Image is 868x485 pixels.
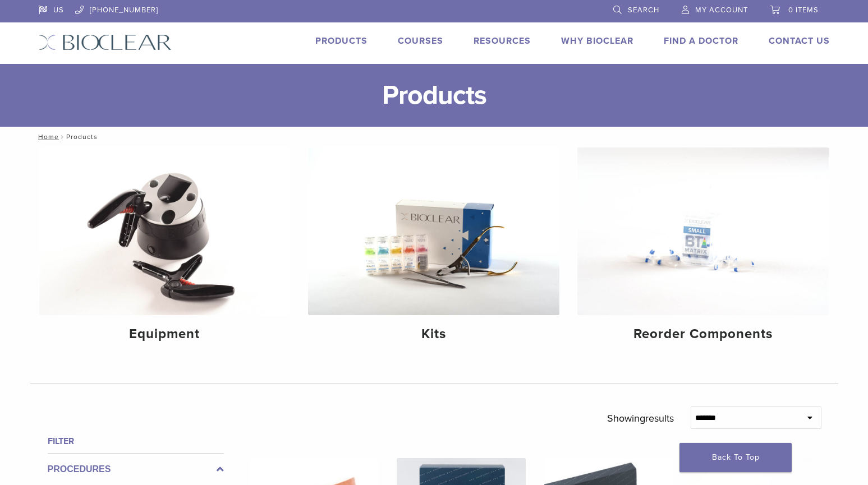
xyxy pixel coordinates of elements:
[695,6,748,15] span: My Account
[679,443,792,472] a: Back To Top
[30,127,838,147] nav: Products
[308,147,559,315] img: Kits
[308,147,559,352] a: Kits
[315,35,368,47] a: Products
[577,147,829,315] img: Reorder Components
[769,35,830,47] a: Contact Us
[664,35,738,47] a: Find A Doctor
[788,6,819,15] span: 0 items
[48,463,224,476] label: Procedures
[59,134,66,140] span: /
[398,35,443,47] a: Courses
[317,324,550,344] h4: Kits
[474,35,531,47] a: Resources
[48,324,282,344] h4: Equipment
[39,34,172,50] img: Bioclear
[577,147,829,352] a: Reorder Components
[48,435,224,448] h4: Filter
[607,407,674,430] p: Showing results
[39,147,291,315] img: Equipment
[586,324,820,344] h4: Reorder Components
[39,147,291,352] a: Equipment
[561,35,633,47] a: Why Bioclear
[628,6,659,15] span: Search
[35,133,59,141] a: Home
